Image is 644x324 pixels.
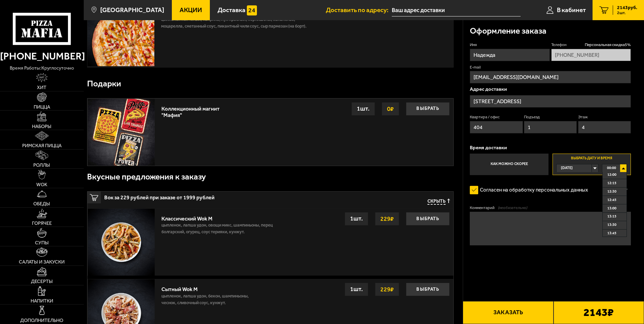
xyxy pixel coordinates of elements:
span: Роллы [33,163,50,167]
label: Квартира / офис [470,114,523,120]
span: [GEOGRAPHIC_DATA] [100,7,164,13]
button: Выбрать [406,212,450,226]
input: +7 ( [551,49,631,61]
label: Как можно скорее [470,154,548,175]
span: (необязательно) [498,205,527,211]
span: Горячее [32,221,52,226]
label: Подъезд [524,114,577,120]
span: Персональная скидка 5 % [585,42,631,48]
div: Сытный Wok M [161,283,261,292]
h3: Подарки [87,80,121,88]
label: Выбрать дату и время [553,154,631,175]
p: Адрес доставки [470,87,631,92]
div: 1 шт. [345,283,368,296]
button: Выбрать [406,102,450,116]
span: 12:30 [607,188,616,196]
p: цыпленок копченый, паприка, лук красный, корнишоны, халапеньо, моцарелла, сметанный соус, пикантн... [161,16,310,30]
span: Обеды [33,201,50,206]
label: E-mail [470,65,631,70]
button: Заказать [463,301,553,324]
span: 2 шт. [617,11,637,15]
span: 13:00 [607,205,616,212]
h3: Оформление заказа [470,27,546,35]
span: 13:15 [607,213,616,220]
span: 13:30 [607,221,616,229]
img: 15daf4d41897b9f0e9f617042186c801.svg [247,5,257,15]
button: Выбрать [406,283,450,296]
label: Этаж [578,114,631,120]
span: [DATE] [561,164,573,172]
strong: 0 ₽ [385,103,395,115]
span: Акции [180,7,202,13]
span: Вок за 229 рублей при заказе от 1999 рублей [104,192,324,200]
p: цыпленок, лапша удон, овощи микс, шампиньоны, перец болгарский, огурец, соус терияки, кунжут. [161,222,278,239]
span: В кабинет [557,7,586,13]
span: Скрыть [427,199,446,205]
p: Время доставки [470,145,631,150]
span: 12:15 [607,179,616,187]
span: Напитки [31,298,53,303]
label: Имя [470,42,550,48]
span: Десерты [31,279,53,284]
span: 13:45 [607,230,616,237]
p: цыпленок, лапша удон, бекон, шампиньоны, чеснок, сливочный соус, кунжут. [161,293,261,310]
span: 2143 руб. [617,5,637,10]
a: Коллекционный магнит "Мафия"Выбрать0₽1шт. [87,98,453,166]
span: Дополнительно [20,318,63,323]
span: 12:00 [607,171,616,179]
span: Римская пицца [22,143,62,148]
button: Скрыть [427,199,450,205]
strong: 229 ₽ [379,212,395,225]
b: 2143 ₽ [583,307,614,318]
label: Телефон [551,42,631,48]
span: Супы [35,240,49,245]
input: Ваш адрес доставки [392,4,521,16]
div: 1 шт. [345,212,368,226]
span: 00:00 [607,164,616,172]
label: Комментарий [470,205,631,211]
label: Согласен на обработку персональных данных [470,184,595,197]
div: Классический Wok M [161,212,278,222]
span: WOK [36,182,47,187]
div: Коллекционный магнит "Мафия" [161,102,224,118]
span: 12:45 [607,196,616,204]
h3: Вкусные предложения к заказу [87,173,206,181]
input: @ [470,71,631,83]
div: 1 шт. [351,102,375,116]
span: Наборы [32,124,51,129]
a: Классический Wok Mцыпленок, лапша удон, овощи микс, шампиньоны, перец болгарский, огурец, соус те... [87,208,453,276]
span: Доставить по адресу: [326,7,392,13]
span: Хит [37,85,46,90]
strong: 229 ₽ [379,283,395,296]
span: Салаты и закуски [19,259,65,264]
span: Пицца [34,105,50,109]
span: Доставка [218,7,245,13]
input: Имя [470,49,550,61]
